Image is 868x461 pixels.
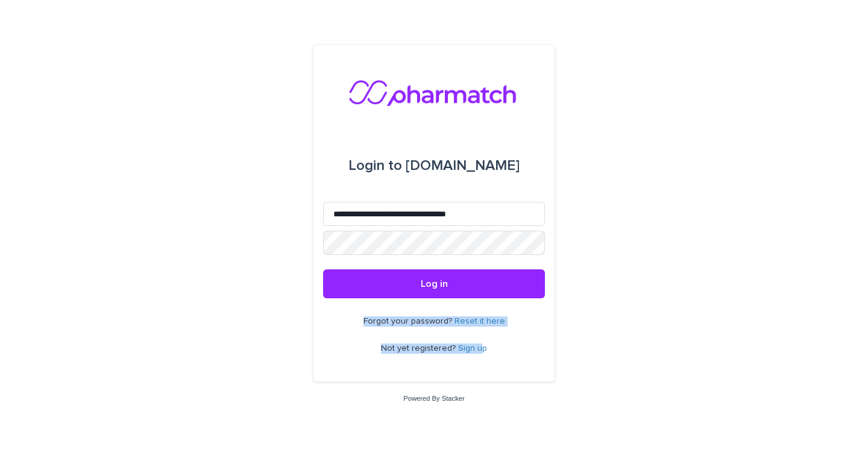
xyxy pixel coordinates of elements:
[381,344,458,353] span: Not yet registered?
[363,317,454,325] span: Forgot your password?
[454,317,505,325] a: Reset it here
[323,269,545,298] button: Log in
[348,158,402,173] span: Login to
[458,344,487,353] a: Sign up
[348,149,520,183] div: [DOMAIN_NAME]
[348,74,520,110] img: nMxkRIEURaCxZB0ULbfH
[403,395,464,402] a: Powered By Stacker
[421,279,448,289] span: Log in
